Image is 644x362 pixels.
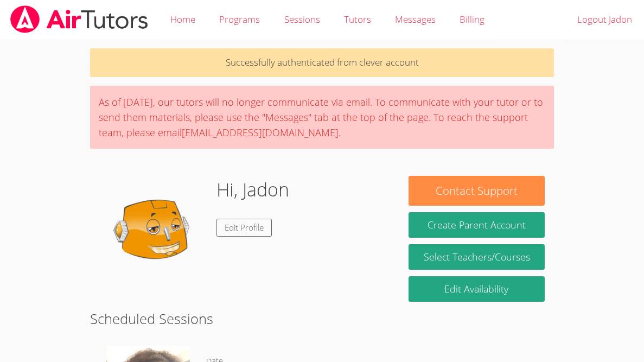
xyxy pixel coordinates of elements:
[409,276,545,302] a: Edit Availability
[395,13,436,26] span: Messages
[216,219,272,237] a: Edit Profile
[409,176,545,206] button: Contact Support
[409,244,545,270] a: Select Teachers/Courses
[90,308,554,329] h2: Scheduled Sessions
[90,48,554,77] p: Successfully authenticated from clever account
[90,86,554,149] div: As of [DATE], our tutors will no longer communicate via email. To communicate with your tutor or ...
[99,176,208,284] img: default.png
[9,5,149,33] img: airtutors_banner-c4298cdbf04f3fff15de1276eac7730deb9818008684d7c2e4769d2f7ddbe033.png
[409,212,545,238] button: Create Parent Account
[216,176,289,204] h1: Hi, Jadon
